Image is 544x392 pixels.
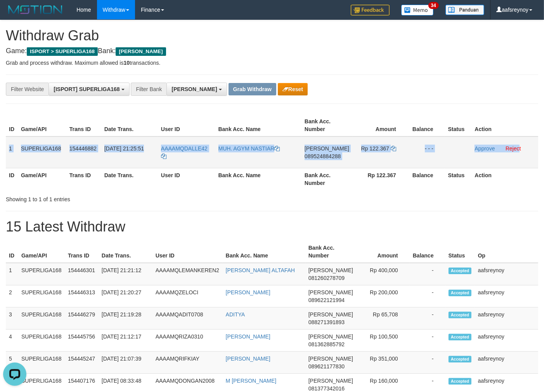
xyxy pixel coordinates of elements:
[308,356,353,362] span: [PERSON_NAME]
[152,263,223,285] td: AAAAMQLEMANKEREN2
[18,136,66,168] td: SUPERLIGA168
[6,219,538,235] h1: 15 Latest Withdraw
[226,333,270,340] a: [PERSON_NAME]
[131,83,166,96] div: Filter Bank
[445,5,484,15] img: panduan.png
[161,145,208,152] span: AAAAMQDALLE42
[152,285,223,307] td: AAAAMQZELOCI
[449,290,472,296] span: Accepted
[308,275,345,281] span: Copy 081260278709 to clipboard
[18,114,66,136] th: Game/API
[410,263,445,285] td: -
[449,356,472,363] span: Accepted
[99,263,152,285] td: [DATE] 21:21:12
[6,168,18,190] th: ID
[158,168,215,190] th: User ID
[101,168,158,190] th: Date Trans.
[308,363,345,370] span: Copy 089621177830 to clipboard
[226,311,245,318] a: ADITYA
[152,330,223,352] td: AAAAMQRIZA0310
[66,114,101,136] th: Trans ID
[226,378,277,384] a: M [PERSON_NAME]
[391,145,396,152] a: Copy 122367 to clipboard
[18,241,65,263] th: Game/API
[18,330,65,352] td: SUPERLIGA168
[410,241,445,263] th: Balance
[6,83,49,96] div: Filter Website
[226,267,295,273] a: [PERSON_NAME] ALTAFAH
[305,153,341,159] span: Copy 089524884288 to clipboard
[65,285,99,307] td: 154446313
[152,307,223,330] td: AAAAMQADIT0708
[6,59,538,67] p: Grab and process withdraw. Maximum allowed is transactions.
[308,341,345,347] span: Copy 081362885792 to clipboard
[408,136,445,168] td: - - -
[6,114,18,136] th: ID
[308,333,353,340] span: [PERSON_NAME]
[475,307,538,330] td: aafsreynoy
[410,307,445,330] td: -
[229,83,276,95] button: Grab Withdraw
[475,241,538,263] th: Op
[104,145,144,152] span: [DATE] 21:25:51
[158,114,215,136] th: User ID
[401,5,434,16] img: Button%20Memo.svg
[6,136,18,168] td: 1
[65,352,99,374] td: 154445247
[6,330,18,352] td: 4
[6,263,18,285] td: 1
[410,330,445,352] td: -
[69,145,97,152] span: 154446882
[6,285,18,307] td: 2
[3,3,26,26] button: Open LiveChat chat widget
[278,83,308,95] button: Reset
[123,60,130,66] strong: 10
[308,311,353,318] span: [PERSON_NAME]
[475,263,538,285] td: aafsreynoy
[352,168,408,190] th: Rp 122.367
[308,289,353,295] span: [PERSON_NAME]
[449,312,472,318] span: Accepted
[215,168,301,190] th: Bank Acc. Name
[475,330,538,352] td: aafsreynoy
[351,5,390,16] img: Feedback.jpg
[449,378,472,385] span: Accepted
[161,145,208,159] a: AAAAMQDALLE42
[308,267,353,273] span: [PERSON_NAME]
[6,352,18,374] td: 5
[305,145,349,152] span: [PERSON_NAME]
[475,145,495,152] a: Approve
[445,114,472,136] th: Status
[152,241,223,263] th: User ID
[49,83,129,96] button: [ISPORT] SUPERLIGA168
[301,168,352,190] th: Bank Acc. Number
[99,285,152,307] td: [DATE] 21:20:27
[356,352,410,374] td: Rp 351,000
[356,241,410,263] th: Amount
[99,352,152,374] td: [DATE] 21:07:39
[361,145,389,152] span: Rp 122.367
[18,307,65,330] td: SUPERLIGA168
[172,86,217,92] span: [PERSON_NAME]
[223,241,305,263] th: Bank Acc. Name
[101,114,158,136] th: Date Trans.
[356,263,410,285] td: Rp 400,000
[356,307,410,330] td: Rp 65,708
[65,241,99,263] th: Trans ID
[301,114,352,136] th: Bank Acc. Number
[408,114,445,136] th: Balance
[99,241,152,263] th: Date Trans.
[308,378,353,384] span: [PERSON_NAME]
[18,285,65,307] td: SUPERLIGA168
[356,285,410,307] td: Rp 200,000
[6,307,18,330] td: 3
[6,4,65,16] img: MOTION_logo.png
[475,285,538,307] td: aafsreynoy
[506,145,521,152] a: Reject
[166,83,227,96] button: [PERSON_NAME]
[6,47,538,55] h4: Game: Bank:
[65,330,99,352] td: 154445756
[352,114,408,136] th: Amount
[475,352,538,374] td: aafsreynoy
[428,2,439,9] span: 34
